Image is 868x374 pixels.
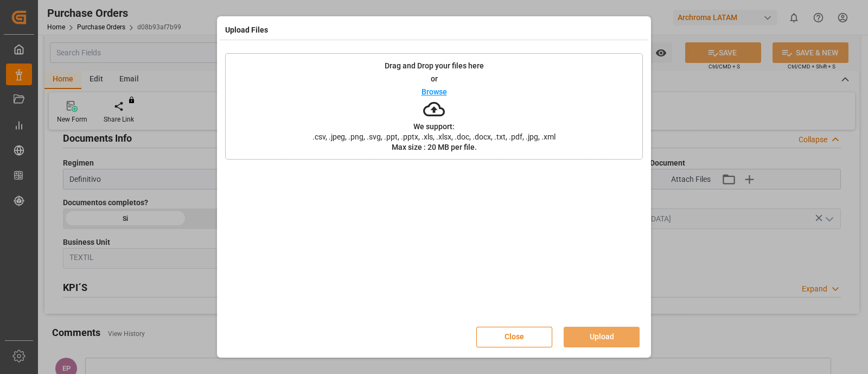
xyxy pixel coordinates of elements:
[305,133,563,141] span: .csv, .jpeg, .png, .svg, .ppt, .pptx, .xls, .xlsx, .doc, .docx, .txt, .pdf, .jpg, .xml
[431,75,438,83] p: or
[225,24,268,36] h4: Upload Files
[476,327,552,347] button: Close
[225,53,643,160] div: Drag and Drop your files hereorBrowseWe support:.csv, .jpeg, .png, .svg, .ppt, .pptx, .xls, .xlsx...
[413,123,455,130] p: We support:
[564,327,640,347] button: Upload
[385,62,484,69] p: Drag and Drop your files here
[392,143,477,151] p: Max size : 20 MB per file.
[422,88,447,96] p: Browse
